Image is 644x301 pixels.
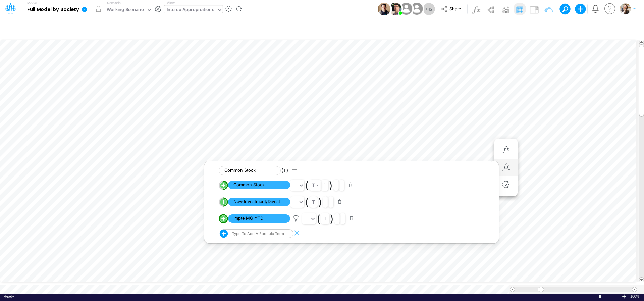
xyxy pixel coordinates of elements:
[228,181,290,189] span: Common Stock
[4,294,14,298] span: Ready
[599,295,601,298] div: Zoom
[281,167,288,174] span: (T)
[573,294,579,299] div: Zoom Out
[580,294,622,299] div: Zoom
[329,179,333,191] span: )
[317,213,320,225] span: (
[312,199,315,205] div: t
[27,1,37,5] label: Model
[27,7,79,13] b: Full Model by Society
[324,182,326,188] span: 1
[4,294,14,299] div: In Ready mode
[167,6,214,14] div: Interco Appropriations
[409,1,424,16] img: User Image Icon
[438,4,466,14] button: Share
[389,3,401,15] img: User Image Icon
[324,216,327,221] div: t
[378,3,390,15] img: User Image Icon
[305,179,309,191] span: (
[449,6,461,11] span: Share
[219,181,228,190] svg: circle with outer border
[630,294,640,299] span: 100%
[219,197,228,207] svg: circle with outer border
[318,196,322,208] span: )
[219,214,228,223] svg: circle with outer border
[107,6,144,14] div: Working Scenario
[228,198,290,206] span: New Investment/Divest
[398,1,414,16] img: User Image Icon
[6,21,498,35] input: Type a title here
[231,231,284,236] div: Type to add a formula term
[330,213,334,225] span: )
[228,214,290,223] span: Impte MG YTD
[219,166,281,175] span: Common Stock
[312,182,318,188] div: t -
[630,294,640,299] div: Zoom level
[592,5,599,13] a: Notifications
[622,294,627,299] div: Zoom In
[107,0,121,5] label: Scenario
[305,196,309,208] span: (
[425,7,432,11] span: + 45
[167,0,174,5] label: View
